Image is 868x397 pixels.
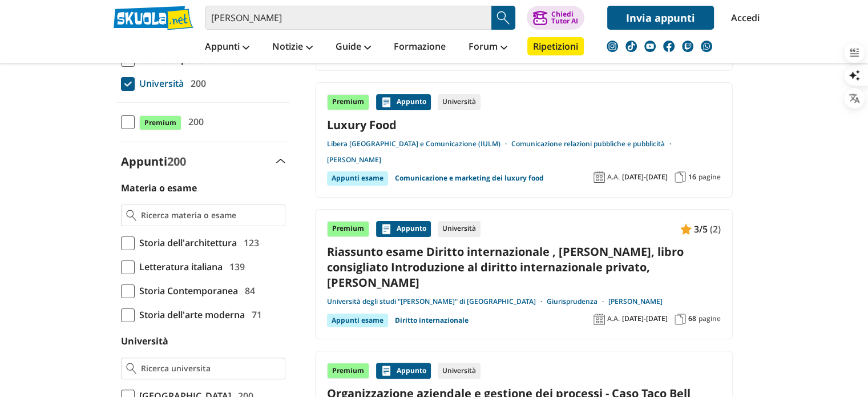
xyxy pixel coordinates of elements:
div: Appunti esame [327,171,388,185]
span: Premium [139,115,181,130]
a: Formazione [391,37,449,58]
span: pagine [699,314,721,323]
img: Apri e chiudi sezione [276,159,285,163]
img: Anno accademico [594,314,605,325]
a: Comunicazione relazioni pubbliche e pubblicità [511,139,676,149]
span: 123 [239,235,259,250]
span: A.A. [607,314,620,323]
a: Appunti [202,37,252,58]
span: Storia dell'architettura [135,235,237,250]
label: Materia o esame [121,182,197,194]
span: 16 [688,173,696,182]
span: [DATE]-[DATE] [622,314,668,323]
a: Università degli studi "[PERSON_NAME]" di [GEOGRAPHIC_DATA] [327,297,547,306]
a: Ripetizioni [527,37,584,55]
a: Giurisprudenza [547,297,608,306]
span: (2) [710,222,721,236]
img: Appunti contenuto [680,223,692,235]
span: 139 [225,259,245,274]
a: [PERSON_NAME] [608,297,663,306]
div: Appunto [376,363,431,379]
a: Luxury Food [327,117,721,133]
img: tiktok [625,41,637,52]
div: Chiedi Tutor AI [551,11,578,25]
label: Università [121,335,168,347]
button: Search Button [491,6,515,30]
a: Forum [466,37,510,58]
img: instagram [607,41,618,52]
span: [DATE]-[DATE] [622,173,668,182]
div: Università [438,221,481,237]
a: Notizie [269,37,316,58]
div: Premium [327,363,369,379]
img: twitch [682,41,693,52]
img: youtube [644,41,656,52]
img: Ricerca materia o esame [126,210,137,221]
span: 68 [688,314,696,323]
span: Università [135,76,184,91]
div: Premium [327,221,369,237]
a: Accedi [731,6,755,30]
div: Premium [327,94,369,110]
div: Appunto [376,94,431,110]
div: Università [438,94,481,110]
span: Storia dell'arte moderna [135,307,245,322]
span: Storia Contemporanea [135,283,238,298]
img: facebook [663,41,675,52]
label: Appunti [121,154,186,169]
img: Appunti contenuto [381,97,392,108]
input: Cerca appunti, riassunti o versioni [205,6,491,30]
a: Libera [GEOGRAPHIC_DATA] e Comunicazione (IULM) [327,139,511,149]
span: 200 [184,114,204,129]
span: A.A. [607,173,620,182]
span: 71 [247,307,262,322]
div: Appunti esame [327,314,388,327]
button: ChiediTutor AI [527,6,584,30]
input: Ricerca universita [141,363,280,374]
img: Ricerca universita [126,363,137,374]
img: Appunti contenuto [381,365,392,376]
a: [PERSON_NAME] [327,155,381,165]
a: Comunicazione e marketing dei luxury food [395,171,544,185]
a: Diritto internazionale [395,314,469,327]
span: 200 [186,76,206,91]
img: Pagine [675,314,686,325]
span: Letteratura italiana [135,259,223,274]
input: Ricerca materia o esame [141,210,280,221]
span: 3/5 [694,222,708,236]
div: Appunto [376,221,431,237]
img: Anno accademico [594,171,605,183]
div: Università [438,363,481,379]
a: Riassunto esame Diritto internazionale , [PERSON_NAME], libro consigliato Introduzione al diritto... [327,244,721,291]
img: Cerca appunti, riassunti o versioni [495,9,512,26]
img: Appunti contenuto [381,223,392,235]
span: 84 [240,283,255,298]
span: 200 [167,154,186,169]
img: Pagine [675,171,686,183]
img: WhatsApp [701,41,712,52]
a: Guide [333,37,374,58]
span: pagine [699,173,721,182]
a: Invia appunti [607,6,714,30]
